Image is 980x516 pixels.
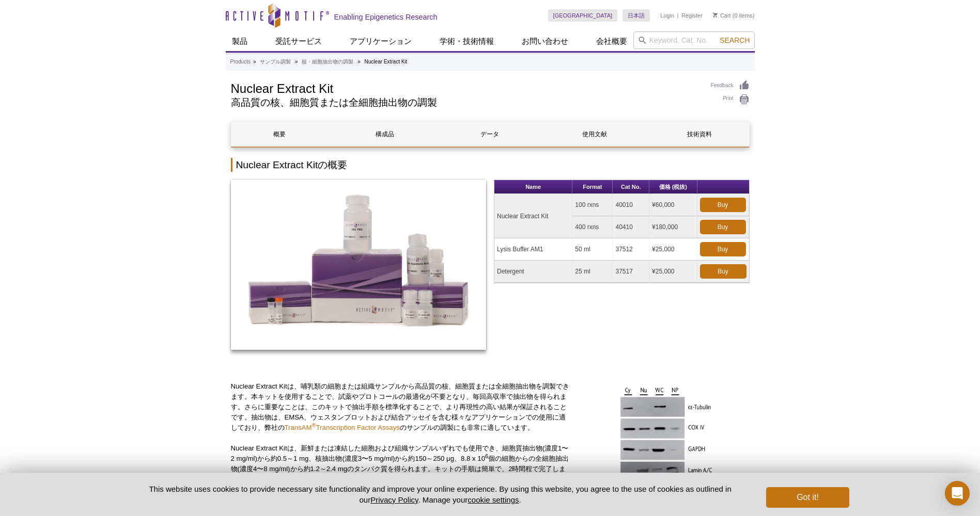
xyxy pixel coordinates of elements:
[231,122,329,147] a: 概要
[613,238,649,261] td: 37512
[295,59,298,64] li: »
[302,57,353,67] a: 核・細胞抽出物の調製
[649,238,697,261] td: ¥25,000
[700,198,746,212] a: Buy
[649,194,697,216] td: ¥60,000
[344,31,418,51] a: アプリケーション
[485,453,488,459] sup: 6
[334,12,438,22] h2: Enabling Epigenetics Research
[494,180,572,194] th: Name
[494,194,572,238] td: Nuclear Extract Kit
[548,9,618,22] a: [GEOGRAPHIC_DATA]
[468,495,519,504] button: cookie settings
[260,57,291,67] a: サンプル調製
[623,9,650,22] a: 日本語
[649,261,697,283] td: ¥25,000
[711,94,750,105] a: Print
[945,481,970,506] div: Open Intercom Messenger
[516,31,574,51] a: お問い合わせ
[231,381,571,433] p: Nuclear Extract Kitは、哺乳類の細胞または組織サンプルから高品質の核、細胞質または全細胞抽出物を調製できます。本キットを使用することで、試薬やプロトコールの最適化が不要となり、...
[572,194,613,216] td: 100 rxns
[253,59,256,64] li: »
[230,57,251,67] a: Products
[269,31,328,51] a: 受託サービス
[441,122,538,147] a: データ
[572,261,613,283] td: 25 ml
[633,31,755,49] input: Keyword, Cat. No.
[649,216,697,238] td: ¥180,000
[365,59,408,64] li: Nuclear Extract Kit
[433,31,500,51] a: 学術・技術情報
[700,264,746,279] a: Buy
[546,122,643,147] a: 使用文献
[613,216,649,238] td: 40410
[717,36,753,45] button: Search
[231,443,571,495] p: Nuclear Extract Kitは、新鮮または凍結した細胞および組織サンプルいずれでも使用でき、細胞質抽出物(濃度1〜2 mg/ml)から約0.5～1 mg、核抽出物(濃度3〜5 mg/m...
[231,180,487,350] img: Nuclear Extract Kit
[720,36,750,44] span: Search
[700,242,746,256] a: Buy
[370,495,418,504] a: Privacy Policy
[572,238,613,261] td: 50 ml
[226,31,254,51] a: 製品
[766,487,849,508] button: Got it!
[677,9,679,22] li: |
[700,220,746,234] a: Buy
[572,216,613,238] td: 400 rxns
[713,12,731,19] a: Cart
[357,59,361,64] li: »
[131,483,750,505] p: This website uses cookies to provide necessary site functionality and improve your online experie...
[285,424,400,431] a: TransAM®Transcription Factor Assays
[590,31,633,51] a: 会社概要
[713,12,718,18] img: Your Cart
[572,180,613,194] th: Format
[651,122,748,147] a: 技術資料
[494,238,572,261] td: Lysis Buffer AM1
[494,261,572,283] td: Detergent
[613,194,649,216] td: 40010
[681,12,703,19] a: Register
[312,422,316,428] sup: ®
[660,12,674,19] a: Login
[713,9,755,22] li: (0 items)
[231,98,701,107] h2: 高品質の核、細胞質または全細胞抽出物の調製
[649,180,697,194] th: 価格 (税抜)
[231,158,750,172] h2: Nuclear Extract Kitの概要
[336,122,433,147] a: 構成品
[231,80,701,95] h1: Nuclear Extract Kit
[613,261,649,283] td: 37517
[711,80,750,91] a: Feedback
[613,180,649,194] th: Cat No.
